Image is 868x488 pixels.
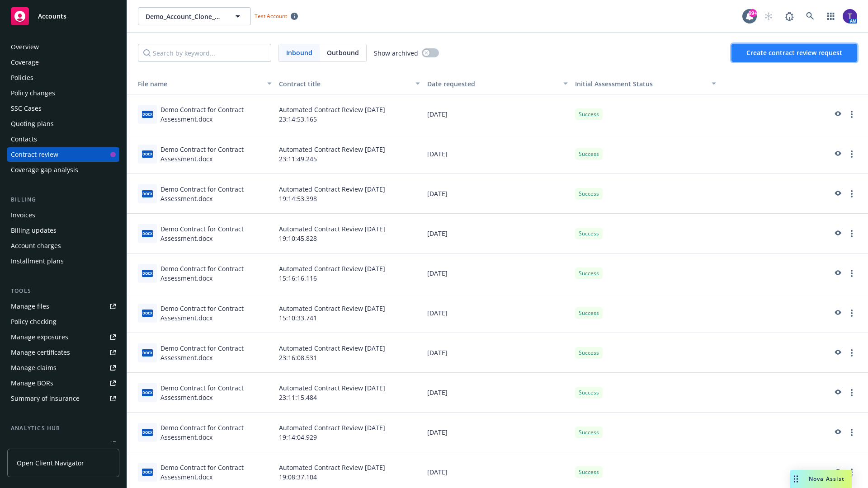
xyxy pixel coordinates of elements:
div: Automated Contract Review [DATE] 19:10:45.828 [275,214,424,253]
div: [DATE] [424,94,572,134]
div: Manage exposures [11,330,68,344]
a: preview [832,188,843,199]
span: docx [142,469,153,475]
a: Coverage [7,55,119,70]
div: Automated Contract Review [DATE] 23:11:49.245 [275,134,424,174]
div: Toggle SortBy [131,79,262,89]
button: Contract title [275,73,424,94]
div: Automated Contract Review [DATE] 23:11:15.484 [275,373,424,413]
div: Loss summary generator [11,436,86,451]
div: Automated Contract Review [DATE] 15:16:16.116 [275,253,424,293]
a: Contract review [7,147,119,162]
div: Invoices [11,208,35,222]
div: Billing [7,195,119,204]
span: Initial Assessment Status [575,80,653,88]
a: more [846,308,857,319]
span: docx [142,150,153,157]
a: Loss summary generator [7,436,119,451]
div: Demo Contract for Contract Assessment.docx [160,423,272,442]
div: Manage files [11,299,49,314]
span: Outbound [327,48,359,57]
span: Success [579,230,599,238]
span: Success [579,150,599,158]
span: Demo_Account_Clone_QA_CR_Tests_Demo [146,12,224,21]
div: 99+ [749,9,757,17]
a: Policies [7,70,119,85]
div: Demo Contract for Contract Assessment.docx [160,224,272,243]
button: Create contract review request [731,44,857,62]
a: preview [832,109,843,120]
a: Summary of insurance [7,391,119,406]
a: Manage claims [7,361,119,375]
a: Switch app [822,7,840,25]
div: Contract title [279,79,410,89]
div: Automated Contract Review [DATE] 19:14:04.929 [275,413,424,452]
span: docx [142,270,153,277]
div: [DATE] [424,333,572,373]
div: Automated Contract Review [DATE] 19:14:53.398 [275,174,424,214]
div: Demo Contract for Contract Assessment.docx [160,304,272,323]
div: Policies [11,70,33,85]
div: Demo Contract for Contract Assessment.docx [160,264,272,283]
div: Quoting plans [11,117,54,131]
div: [DATE] [424,293,572,333]
span: Inbound [279,44,320,61]
span: docx [142,389,153,396]
span: Success [579,389,599,397]
a: Invoices [7,208,119,222]
a: Policy checking [7,314,119,329]
div: Demo Contract for Contract Assessment.docx [160,343,272,362]
div: Account charges [11,239,61,253]
span: Test Account [251,11,302,21]
a: preview [832,347,843,358]
div: Demo Contract for Contract Assessment.docx [160,105,272,124]
div: [DATE] [424,373,572,413]
div: Automated Contract Review [DATE] 15:10:33.741 [275,293,424,333]
a: Quoting plans [7,117,119,131]
div: Demo Contract for Contract Assessment.docx [160,184,272,203]
span: Success [579,349,599,357]
div: Demo Contract for Contract Assessment.docx [160,463,272,482]
a: more [846,268,857,279]
input: Search by keyword... [138,44,271,62]
span: Success [579,428,599,436]
div: [DATE] [424,134,572,174]
span: docx [142,111,153,117]
div: Demo Contract for Contract Assessment.docx [160,383,272,402]
div: File name [131,79,262,89]
a: preview [832,427,843,438]
div: Date requested [427,79,558,89]
a: Manage files [7,299,119,314]
div: Manage BORs [11,376,53,390]
button: Nova Assist [790,470,852,488]
div: [DATE] [424,214,572,253]
div: Contacts [11,132,37,146]
span: docx [142,310,153,316]
div: Summary of insurance [11,391,80,406]
a: preview [832,308,843,319]
span: Inbound [286,48,312,57]
a: Accounts [7,4,119,29]
a: Billing updates [7,223,119,238]
a: more [846,109,857,120]
a: more [846,188,857,199]
a: Manage exposures [7,330,119,344]
button: Demo_Account_Clone_QA_CR_Tests_Demo [138,7,251,25]
div: Coverage [11,55,39,70]
div: Automated Contract Review [DATE] 23:16:08.531 [275,333,424,373]
div: Analytics hub [7,424,119,433]
span: Test Account [255,12,287,20]
div: Manage certificates [11,345,70,360]
div: [DATE] [424,174,572,214]
span: Accounts [38,13,66,20]
span: Success [579,269,599,277]
a: more [846,347,857,358]
div: Drag to move [790,470,802,488]
span: Create contract review request [746,48,842,57]
span: Success [579,309,599,317]
a: SSC Cases [7,101,119,116]
span: Success [579,190,599,198]
a: preview [832,268,843,279]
